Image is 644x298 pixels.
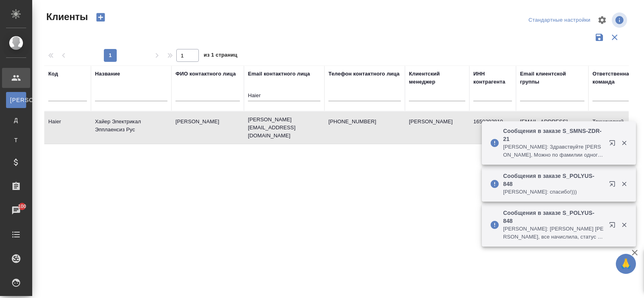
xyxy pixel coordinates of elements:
[44,114,91,142] td: Haier
[2,200,30,220] a: 100
[91,114,171,142] td: Хайер Электрикал Эпплаенсиз Рус
[10,96,22,104] span: [PERSON_NAME]
[592,30,607,45] button: Сохранить фильтры
[10,116,22,124] span: Д
[604,217,623,236] button: Открыть в новой вкладке
[607,30,622,45] button: Сбросить фильтры
[248,116,320,140] p: [PERSON_NAME][EMAIL_ADDRESS][DOMAIN_NAME]
[405,114,469,142] td: [PERSON_NAME]
[175,70,236,78] div: ФИО контактного лица
[409,70,465,86] div: Клиентский менеджер
[503,209,604,225] p: Сообщения в заказе S_POLYUS-848
[503,127,604,143] p: Сообщения в заказе S_SMNS-ZDR-21
[469,114,516,142] td: 1650292810
[6,112,26,128] a: Д
[95,70,120,78] div: Название
[91,10,110,24] button: Создать
[616,221,632,229] button: Закрыть
[503,172,604,188] p: Сообщения в заказе S_POLYUS-848
[328,118,401,126] p: [PHONE_NUMBER]
[526,14,592,27] div: split button
[520,70,584,86] div: Email клиентской группы
[503,188,604,196] p: [PERSON_NAME]: спасибо!)))
[612,12,629,28] span: Посмотреть информацию
[616,180,632,188] button: Закрыть
[328,70,400,78] div: Телефон контактного лица
[604,135,623,154] button: Открыть в новой вкладке
[48,70,58,78] div: Код
[516,114,588,142] td: [EMAIL_ADDRESS][DOMAIN_NAME]
[616,139,632,147] button: Закрыть
[204,50,237,62] span: из 1 страниц
[44,10,88,23] span: Клиенты
[503,225,604,241] p: [PERSON_NAME]: [PERSON_NAME] [PERSON_NAME], все начислила, статус поменяла на "выполнен", можно з...
[6,132,26,148] a: Т
[592,10,612,30] span: Настроить таблицу
[171,114,244,142] td: [PERSON_NAME]
[13,202,31,210] span: 100
[604,176,623,195] button: Открыть в новой вкладке
[10,136,22,144] span: Т
[503,143,604,159] p: [PERSON_NAME]: Здравствуйте [PERSON_NAME], Можно по фамилии одного из инспекторов - [PERSON_NAME]...
[473,70,512,86] div: ИНН контрагента
[6,92,26,108] a: [PERSON_NAME]
[248,70,310,78] div: Email контактного лица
